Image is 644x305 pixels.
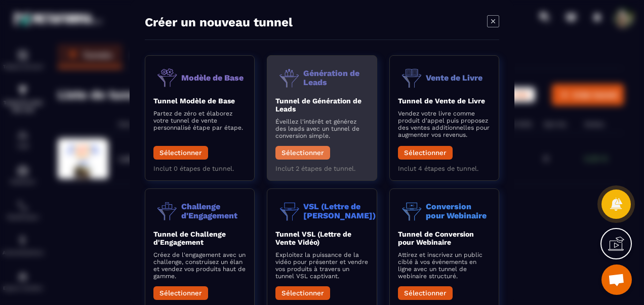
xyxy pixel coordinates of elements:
b: Tunnel de Challenge d'Engagement [153,230,226,246]
h4: Créer un nouveau tunnel [145,15,293,29]
b: Tunnel de Vente de Livre [398,97,485,105]
img: funnel-objective-icon [398,197,426,225]
button: Sélectionner [398,146,453,160]
b: Tunnel Modèle de Base [153,97,235,105]
button: Sélectionner [275,146,330,160]
p: Partez de zéro et élaborez votre tunnel de vente personnalisé étape par étape. [153,110,246,131]
p: Challenge d'Engagement [181,202,246,220]
img: funnel-objective-icon [153,64,181,92]
p: Attirez et inscrivez un public ciblé à vos événements en ligne avec un tunnel de webinaire struct... [398,251,491,280]
p: Inclut 0 étapes de tunnel. [153,165,246,172]
p: Génération de Leads [303,69,368,87]
p: VSL (Lettre de [PERSON_NAME]) [303,202,376,220]
img: funnel-objective-icon [153,197,181,225]
p: Conversion pour Webinaire [426,202,491,220]
b: Tunnel de Conversion pour Webinaire [398,230,474,246]
p: Éveillez l'intérêt et générez des leads avec un tunnel de conversion simple. [275,118,368,139]
p: Modèle de Base [181,73,244,83]
p: Vente de Livre [426,73,482,83]
img: funnel-objective-icon [275,197,303,225]
button: Sélectionner [153,146,208,160]
p: Inclut 2 étapes de tunnel. [275,165,368,172]
img: funnel-objective-icon [398,64,426,92]
button: Sélectionner [398,286,453,300]
p: Exploitez la puissance de la vidéo pour présenter et vendre vos produits à travers un tunnel VSL ... [275,251,368,280]
p: Inclut 4 étapes de tunnel. [398,165,491,172]
div: Ouvrir le chat [601,264,632,295]
img: funnel-objective-icon [275,64,303,92]
p: Créez de l'engagement avec un challenge, construisez un élan et vendez vos produits haut de gamme. [153,251,246,280]
button: Sélectionner [153,286,208,300]
button: Sélectionner [275,286,330,300]
b: Tunnel VSL (Lettre de Vente Vidéo) [275,230,351,246]
p: Vendez votre livre comme produit d'appel puis proposez des ventes additionnelles pour augmenter v... [398,110,491,138]
b: Tunnel de Génération de Leads [275,97,361,113]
